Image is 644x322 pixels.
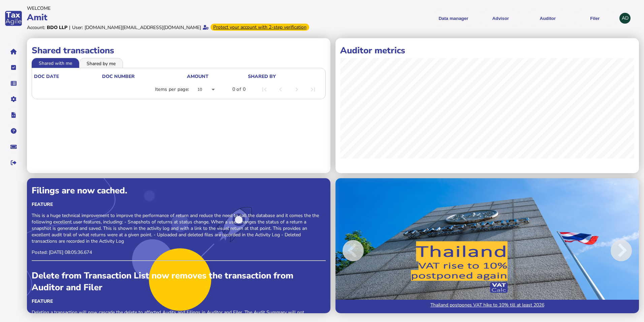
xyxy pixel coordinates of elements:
button: Shows a dropdown of Data manager options [432,10,475,27]
div: BDO LLP [47,24,67,31]
menu: navigate products [323,10,616,27]
h1: Auditor metrics [340,45,634,56]
p: Posted: [DATE] 08:05:36.674 [32,249,326,256]
div: doc date [34,73,101,80]
div: From Oct 1, 2025, 2-step verification will be required to login. Set it up now... [211,24,309,31]
div: Feature [32,201,326,208]
div: Delete from Transaction List now removes the transaction from Auditor and Filer [32,270,326,293]
div: Amount [187,73,208,80]
button: Developer hub links [6,108,21,122]
i: Data manager [11,83,17,84]
p: This is a huge technical improvement to improve the performance of return and reduce the need to ... [32,212,326,244]
button: Manage settings [6,92,21,106]
button: Next [582,183,639,318]
img: Image for blog post: Thailand postpones VAT hike to 10% till at least 2026 [335,178,639,313]
button: Raise a support ticket [6,140,21,154]
div: User: [72,24,83,31]
div: Welcome [27,5,320,11]
button: Filer [574,10,616,27]
div: 0 of 0 [232,86,246,93]
div: Amount [187,73,247,80]
button: Tasks [6,60,21,75]
div: Filings are now cached. [32,185,326,196]
button: Sign out [6,156,21,170]
div: doc number [102,73,135,80]
div: Feature [32,298,326,304]
li: Shared by me [79,58,123,68]
div: Profile settings [619,13,631,24]
div: doc number [102,73,186,80]
div: Account: [27,24,45,31]
button: Previous [335,183,392,318]
button: Auditor [526,10,569,27]
div: | [69,24,70,31]
h1: Shared transactions [32,45,326,56]
button: Home [6,45,21,59]
li: Shared with me [32,58,79,68]
button: Data manager [6,76,21,90]
a: Thailand postpones VAT hike to 10% till at least 2026 [335,300,639,313]
div: Amit [27,11,320,23]
button: Help pages [6,124,21,138]
div: shared by [248,73,276,80]
i: Email verified [203,25,209,30]
div: [DOMAIN_NAME][EMAIL_ADDRESS][DOMAIN_NAME] [85,24,201,31]
div: doc date [34,73,59,80]
div: Items per page: [155,86,189,93]
button: Shows a dropdown of VAT Advisor options [479,10,522,27]
div: shared by [248,73,322,80]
